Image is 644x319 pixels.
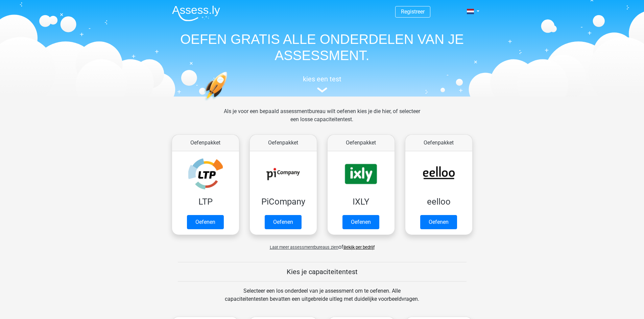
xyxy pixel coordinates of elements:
[204,72,254,133] img: oefenen
[172,5,220,21] img: Assessly
[167,31,478,63] h1: OEFEN GRATIS ALLE ONDERDELEN VAN JE ASSESSMENT.
[167,75,478,93] a: kies een test
[270,245,338,250] span: Laat meer assessmentbureaus zien
[167,238,478,251] div: of
[218,287,426,311] div: Selecteer een los onderdeel van je assessment om te oefenen. Alle capaciteitentesten bevatten een...
[218,107,426,132] div: Als je voor een bepaald assessmentbureau wilt oefenen kies je die hier, of selecteer een losse ca...
[167,75,478,83] h5: kies een test
[401,8,425,15] a: Registreer
[420,215,457,229] a: Oefenen
[265,215,302,229] a: Oefenen
[187,215,224,229] a: Oefenen
[342,215,379,229] a: Oefenen
[317,87,327,92] img: assessment
[343,245,375,250] a: Bekijk per bedrijf
[178,268,467,276] h5: Kies je capaciteitentest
